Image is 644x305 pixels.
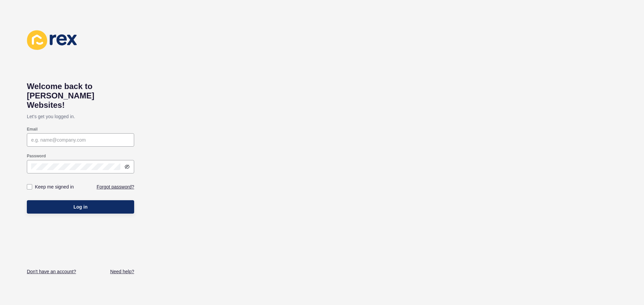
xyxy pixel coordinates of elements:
[110,268,134,275] a: Need help?
[35,183,74,190] label: Keep me signed in
[27,200,134,214] button: Log in
[97,183,134,190] a: Forgot password?
[27,268,76,275] a: Don't have an account?
[27,82,134,110] h1: Welcome back to [PERSON_NAME] Websites!
[27,153,46,159] label: Password
[27,110,134,123] p: Let's get you logged in.
[31,137,130,143] input: e.g. name@company.com
[27,127,38,132] label: Email
[73,204,88,210] span: Log in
